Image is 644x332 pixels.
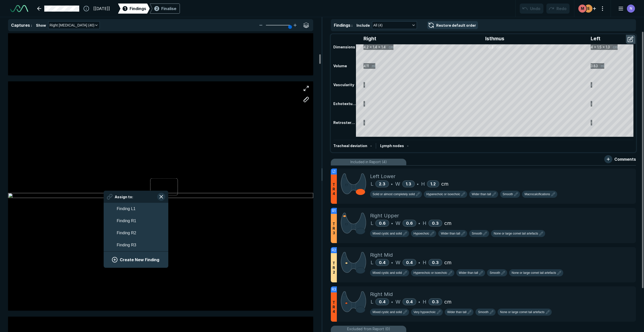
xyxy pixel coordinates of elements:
[414,271,447,275] span: Hyperechoic or isoechoic
[379,221,386,226] span: 0.6
[391,220,393,226] span: •
[332,208,336,214] span: R1
[627,5,635,13] div: avatar-name
[373,271,402,275] span: Mixed cystic and solid
[93,6,110,12] span: [[DATE]]
[351,23,352,27] span: :
[444,219,452,227] span: cm
[472,192,491,196] span: Wider than tall
[371,259,373,266] span: L
[156,6,158,11] span: 2
[331,286,636,322] li: R3TR4Right MidL0.4•W0.4•H0.3cm
[118,4,150,14] div: 1Findings
[341,290,366,313] img: oAdRNAAAAAZJREFUAwAGcsDQiVWNFgAAAABJRU5ErkJggg==
[426,192,460,196] span: Hyperechoic or isoechoic
[614,156,636,162] span: Comments
[430,181,436,186] span: 1.2
[503,192,513,196] span: Smooth
[373,192,415,196] span: Solid or almost completely solid
[418,299,420,305] span: •
[104,215,168,227] button: Finding R1
[472,231,482,236] span: Smooth
[421,180,425,188] span: H
[333,182,335,196] span: T R 4
[423,259,426,266] span: H
[370,212,399,219] span: Right Upper
[525,192,550,196] span: Macrocalcifications
[370,251,393,259] span: Right Mid
[414,231,429,236] span: Hypoechoic
[350,159,387,165] span: Included in Report (4)
[520,4,543,14] button: Undo
[500,310,545,314] span: None or large comet tail artefacts
[406,221,413,226] span: 0.6
[333,261,335,275] span: T R 2
[490,271,500,275] span: Smooth
[331,208,636,243] li: R1TR3Right UpperL0.6•W0.6•H0.3cm
[432,260,439,265] span: 0.3
[423,219,426,227] span: H
[117,230,136,236] span: Finding R2
[331,169,636,204] li: L1TR4Left LowerL2.3•W1.3•H1.2cm
[427,21,478,29] button: Restore default order
[581,6,584,11] span: M
[391,299,393,305] span: •
[370,173,395,180] span: Left Lower
[615,4,636,14] button: avatar-name
[104,239,168,251] button: Finding R3
[50,22,94,28] span: Right [MEDICAL_DATA] (40)
[341,251,366,274] img: yDKjMQAAAAZJREFUAwBc38TQmClp5wAAAABJRU5ErkJggg==
[371,180,373,188] span: L
[31,23,32,27] span: :
[333,169,335,174] span: L1
[578,5,586,13] div: avatar-name
[373,231,402,236] span: Mixed cystic and solid
[512,271,556,275] span: None or large comet tail artefacts
[373,22,383,28] span: All (4)
[395,259,400,266] span: W
[332,247,336,253] span: R2
[587,6,590,11] span: S
[494,231,538,236] span: None or large comet tail artefacts
[10,5,28,12] img: See-Mode Logo
[331,247,636,282] li: R2TR2Right MidL0.4•W0.4•H0.3cm
[418,259,420,265] span: •
[371,298,373,306] span: L
[584,5,592,13] div: avatar-name
[391,181,393,187] span: •
[333,300,335,314] span: T R 4
[130,6,146,12] span: Findings
[334,23,350,28] span: Findings
[395,298,400,306] span: W
[36,23,46,28] span: Show
[423,298,426,306] span: H
[406,299,413,304] span: 0.4
[117,242,136,248] span: Finding R3
[432,221,439,226] span: 0.3
[407,144,409,148] span: -
[406,260,413,265] span: 0.4
[370,144,372,148] span: -
[124,6,126,11] span: 1
[432,299,439,304] span: 0.3
[341,212,366,234] img: 1EAAAAASUVORK5CYII=
[150,4,180,14] div: 2Finalise
[379,299,386,304] span: 0.4
[347,326,390,332] span: Excluded from Report (0)
[441,231,460,236] span: Wider than tall
[341,173,366,195] img: 9udubAAAAABklEQVQDAJlv0ZkkUZbjAAAAAElFTkSuQmCC
[444,259,452,266] span: cm
[333,222,335,235] span: T R 3
[379,181,385,186] span: 2.3
[380,144,404,148] span: Lymph nodes
[447,310,467,314] span: Wider than tall
[414,310,436,314] span: Very hypoechoic
[373,310,402,314] span: Mixed cystic and solid
[11,23,30,28] span: Captures
[104,227,168,239] button: Finding R2
[391,259,393,265] span: •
